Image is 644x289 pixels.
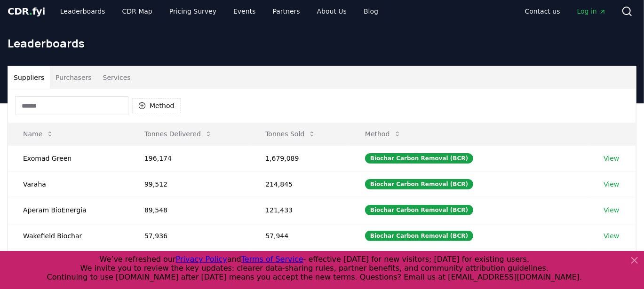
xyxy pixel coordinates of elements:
td: 214,845 [250,171,350,197]
a: CDR Map [115,3,160,20]
td: Carboneers [8,249,129,274]
span: . [29,6,32,17]
td: Wakefield Biochar [8,223,129,249]
button: Method [358,125,409,143]
span: CDR fyi [8,6,45,17]
a: Log in [570,3,614,20]
a: View [604,154,619,163]
div: Biochar Carbon Removal (BCR) [365,179,473,189]
a: View [604,231,619,241]
a: Partners [265,3,308,20]
button: Services [97,66,136,89]
button: Tonnes Sold [258,125,323,143]
td: 57,944 [250,223,350,249]
a: View [604,205,619,215]
a: Leaderboards [53,3,113,20]
td: 140,780 [250,249,350,274]
button: Purchasers [50,66,97,89]
a: Blog [356,3,386,20]
div: Biochar Carbon Removal (BCR) [365,231,473,241]
nav: Main [53,3,386,20]
a: Events [226,3,263,20]
nav: Main [517,3,614,20]
td: 89,548 [129,197,250,223]
td: 196,174 [129,145,250,171]
a: Contact us [517,3,568,20]
a: About Us [310,3,354,20]
td: 121,433 [250,197,350,223]
h1: Leaderboards [8,36,636,51]
div: Biochar Carbon Removal (BCR) [365,205,473,215]
td: Exomad Green [8,145,129,171]
div: Biochar Carbon Removal (BCR) [365,153,473,164]
td: 1,679,089 [250,145,350,171]
a: View [604,180,619,189]
td: 54,730 [129,249,250,274]
td: Aperam BioEnergia [8,197,129,223]
a: Pricing Survey [162,3,224,20]
button: Tonnes Delivered [137,125,220,143]
td: Varaha [8,171,129,197]
td: 99,512 [129,171,250,197]
a: CDR.fyi [8,5,45,18]
span: Log in [577,7,606,16]
button: Method [132,98,181,113]
button: Suppliers [8,66,50,89]
button: Name [16,125,61,143]
td: 57,936 [129,223,250,249]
